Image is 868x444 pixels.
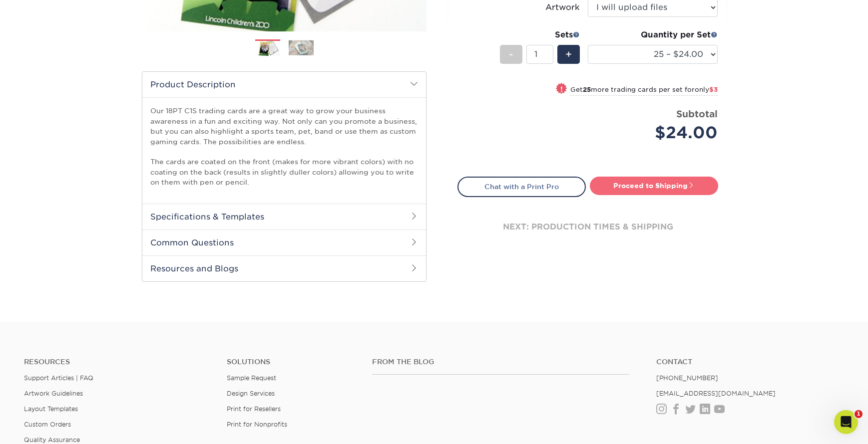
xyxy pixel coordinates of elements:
[590,177,718,195] a: Proceed to Shipping
[695,86,718,93] span: only
[142,204,426,229] h2: Specifications & Templates
[834,410,858,434] iframe: Intercom live chat
[509,47,513,62] span: -
[227,390,275,397] a: Design Services
[656,374,718,382] a: [PHONE_NUMBER]
[24,405,78,413] a: Layout Templates
[372,358,629,366] h4: From the Blog
[595,121,718,145] div: $24.00
[656,390,776,397] a: [EMAIL_ADDRESS][DOMAIN_NAME]
[500,29,580,41] div: Sets
[227,405,281,413] a: Print for Resellers
[676,108,718,119] strong: Subtotal
[560,84,563,94] span: !
[24,358,212,366] h4: Resources
[227,421,287,428] a: Print for Nonprofits
[24,390,83,397] a: Artwork Guidelines
[709,86,718,93] span: $3
[583,86,591,93] strong: 25
[142,255,426,281] h2: Resources and Blogs
[457,197,718,257] div: next: production times & shipping
[24,374,93,382] a: Support Articles | FAQ
[142,72,426,97] h2: Product Description
[855,410,863,418] span: 1
[457,177,586,197] a: Chat with a Print Pro
[588,29,718,41] div: Quantity per Set
[289,40,314,55] img: Trading Cards 02
[545,1,580,13] div: Artwork
[142,229,426,255] h2: Common Questions
[227,358,357,366] h4: Solutions
[656,358,844,366] a: Contact
[150,106,418,187] p: Our 18PT C1S trading cards are a great way to grow your business awareness in a fun and exciting ...
[565,47,572,62] span: +
[255,40,280,57] img: Trading Cards 01
[570,86,718,96] small: Get more trading cards per set for
[227,374,276,382] a: Sample Request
